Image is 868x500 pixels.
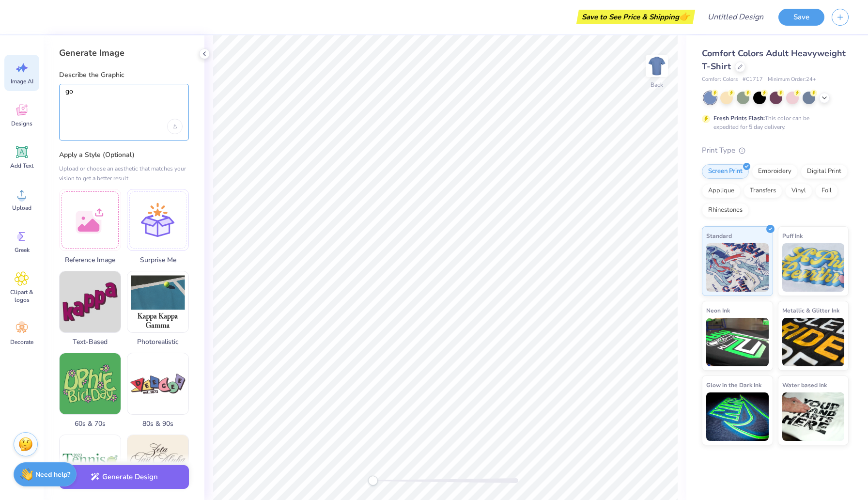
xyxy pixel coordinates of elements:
[706,305,730,315] span: Neon Ink
[59,164,189,183] div: Upload or choose an aesthetic that matches your vision to get a better result
[647,56,666,76] img: Back
[127,419,189,429] span: 80s & 90s
[60,435,121,496] img: Cartoons
[579,10,693,24] div: Save to See Price & Shipping
[744,184,782,198] div: Transfers
[59,255,121,265] span: Reference Image
[10,338,33,346] span: Decorate
[785,184,812,198] div: Vinyl
[65,87,183,111] textarea: gol
[10,162,33,170] span: Add Text
[782,380,827,390] span: Water based Ink
[679,11,690,22] span: 👉
[60,271,121,332] img: Text-Based
[752,164,798,179] div: Embroidery
[706,392,769,441] img: Glow in the Dark Ink
[60,353,121,414] img: 60s & 70s
[702,203,749,218] div: Rhinestones
[702,47,846,72] span: Comfort Colors Adult Heavyweight T-Shirt
[706,380,761,390] span: Glow in the Dark Ink
[706,243,769,292] img: Standard
[59,70,189,80] label: Describe the Graphic
[782,305,839,315] span: Metallic & Glitter Ink
[702,184,741,198] div: Applique
[127,435,188,496] img: Classic
[702,164,749,179] div: Screen Print
[127,337,189,347] span: Photorealistic
[59,337,121,347] span: Text-Based
[706,318,769,366] img: Neon Ink
[12,204,31,212] span: Upload
[768,76,816,84] span: Minimum Order: 24 +
[15,246,30,254] span: Greek
[700,7,771,27] input: Untitled Design
[782,243,845,292] img: Puff Ink
[11,78,33,85] span: Image AI
[127,353,188,414] img: 80s & 90s
[743,76,763,84] span: # C1717
[127,271,188,332] img: Photorealistic
[59,47,189,59] div: Generate Image
[127,255,189,265] span: Surprise Me
[59,419,121,429] span: 60s & 70s
[815,184,838,198] div: Foil
[706,231,732,241] span: Standard
[59,465,189,489] button: Generate Design
[801,164,848,179] div: Digital Print
[713,114,833,131] div: This color can be expedited for 5 day delivery.
[167,119,183,134] div: Upload image
[651,80,663,89] div: Back
[778,9,824,26] button: Save
[368,476,378,485] div: Accessibility label
[11,120,32,127] span: Designs
[35,470,70,479] strong: Need help?
[6,288,38,304] span: Clipart & logos
[782,318,845,366] img: Metallic & Glitter Ink
[59,150,189,160] label: Apply a Style (Optional)
[782,392,845,441] img: Water based Ink
[702,76,738,84] span: Comfort Colors
[702,145,849,156] div: Print Type
[713,114,765,122] strong: Fresh Prints Flash:
[782,231,803,241] span: Puff Ink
